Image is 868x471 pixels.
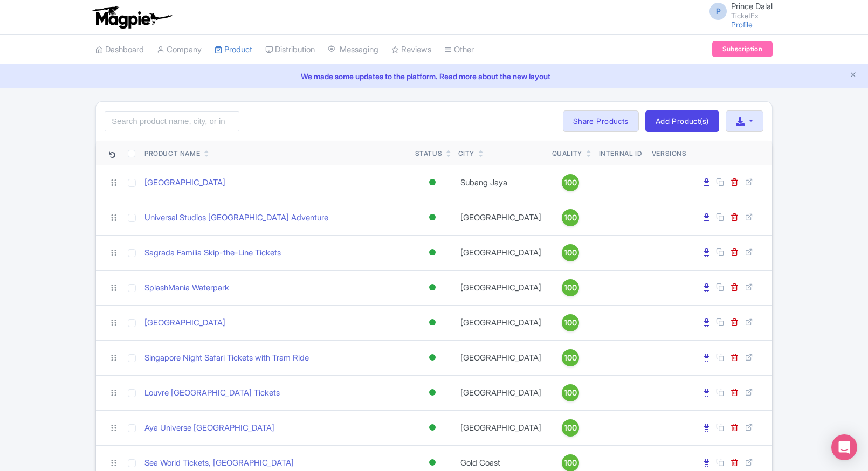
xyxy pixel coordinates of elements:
[144,352,309,364] a: Singapore Night Safari Tickets with Tram Ride
[427,315,438,330] div: Active
[552,314,589,331] a: 100
[144,282,229,294] a: SplashMania Waterpark
[552,349,589,366] a: 100
[552,384,589,401] a: 100
[552,174,589,191] a: 100
[703,2,773,19] a: P Prince Dalal TicketEx
[427,455,438,470] div: Active
[427,175,438,190] div: Active
[427,280,438,295] div: Active
[215,35,252,65] a: Product
[552,149,582,158] div: Quality
[564,212,577,224] span: 100
[564,282,577,294] span: 100
[849,70,857,82] button: Close announcement
[427,210,438,225] div: Active
[415,149,443,158] div: Status
[593,141,647,165] th: Internal ID
[831,434,857,460] div: Open Intercom Messenger
[552,279,589,296] a: 100
[564,422,577,434] span: 100
[157,35,202,65] a: Company
[564,352,577,364] span: 100
[564,457,577,469] span: 100
[454,305,548,340] td: [GEOGRAPHIC_DATA]
[731,1,773,11] span: Prince Dalal
[427,385,438,400] div: Active
[454,200,548,235] td: [GEOGRAPHIC_DATA]
[454,375,548,410] td: [GEOGRAPHIC_DATA]
[552,419,589,437] a: 100
[427,245,438,260] div: Active
[564,247,577,259] span: 100
[454,340,548,375] td: [GEOGRAPHIC_DATA]
[90,5,174,29] img: logo-ab69f6fb50320c5b225c76a69d11143b.png
[564,317,577,329] span: 100
[144,317,225,329] a: [GEOGRAPHIC_DATA]
[564,177,577,189] span: 100
[454,270,548,305] td: [GEOGRAPHIC_DATA]
[105,111,239,131] input: Search product name, city, or interal id
[95,35,144,65] a: Dashboard
[645,110,719,132] a: Add Product(s)
[731,12,773,19] small: TicketEx
[552,209,589,226] a: 100
[712,41,773,57] a: Subscription
[552,244,589,261] a: 100
[444,35,474,65] a: Other
[265,35,315,65] a: Distribution
[564,387,577,399] span: 100
[144,149,200,158] div: Product Name
[454,165,548,200] td: Subang Jaya
[454,235,548,270] td: [GEOGRAPHIC_DATA]
[391,35,431,65] a: Reviews
[647,141,691,165] th: Versions
[454,410,548,445] td: [GEOGRAPHIC_DATA]
[458,149,474,158] div: City
[144,387,280,399] a: Louvre [GEOGRAPHIC_DATA] Tickets
[427,420,438,435] div: Active
[144,212,328,224] a: Universal Studios [GEOGRAPHIC_DATA] Adventure
[563,110,639,132] a: Share Products
[709,3,727,20] span: P
[6,71,862,82] a: We made some updates to the platform. Read more about the new layout
[328,35,378,65] a: Messaging
[144,177,225,189] a: [GEOGRAPHIC_DATA]
[731,20,753,29] a: Profile
[144,247,281,259] a: Sagrada Família Skip-the-Line Tickets
[144,457,294,469] a: Sea World Tickets, [GEOGRAPHIC_DATA]
[144,422,274,434] a: Aya Universe [GEOGRAPHIC_DATA]
[427,350,438,365] div: Active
